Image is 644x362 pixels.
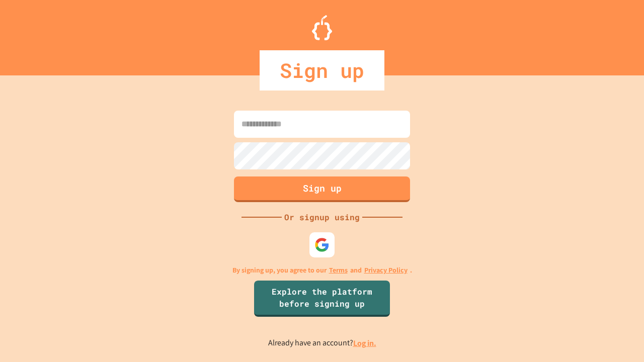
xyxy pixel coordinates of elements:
[234,176,410,202] button: Sign up
[364,265,408,276] a: Privacy Policy
[282,211,362,223] div: Or signup using
[314,237,330,252] img: google-icon.svg
[312,15,332,40] img: Logo.svg
[329,265,348,276] a: Terms
[353,338,376,348] a: Log in.
[232,265,412,276] p: By signing up, you agree to our and .
[268,337,376,349] p: Already have an account?
[254,281,390,317] a: Explore the platform before signing up
[260,50,384,90] div: Sign up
